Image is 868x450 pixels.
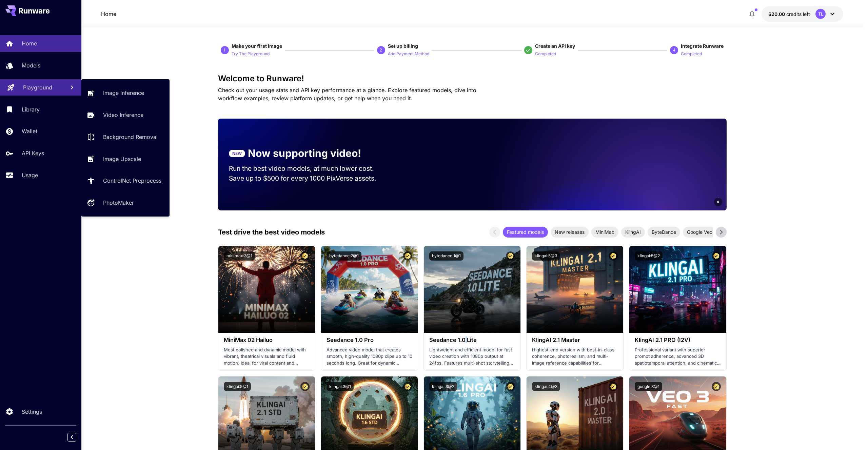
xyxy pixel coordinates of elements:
span: Integrate Runware [681,43,724,49]
button: bytedance:2@1 [327,251,361,261]
button: Collapse sidebar [67,433,76,442]
a: ControlNet Preprocess [81,172,170,189]
h3: Seedance 1.0 Pro [327,337,412,343]
p: Most polished and dynamic model with vibrant, theatrical visuals and fluid motion. Ideal for vira... [224,347,310,367]
span: 6 [717,199,719,204]
p: ControlNet Preprocess [103,177,161,185]
p: Settings [22,408,42,416]
img: alt [629,246,726,333]
button: Certified Model – Vetted for best performance and includes a commercial license. [300,382,310,391]
p: PhotoMaker [103,199,134,207]
a: Video Inference [81,107,170,123]
p: Run the best video models, at much lower cost. [229,164,387,173]
span: MiniMax [591,228,618,236]
p: Video Inference [103,111,143,119]
h3: Welcome to Runware! [218,74,727,83]
h3: MiniMax 02 Hailuo [224,337,310,343]
button: Certified Model – Vetted for best performance and includes a commercial license. [506,382,515,391]
img: alt [424,246,520,333]
img: alt [527,246,623,333]
button: minimax:3@1 [224,251,255,261]
p: Now supporting video! [248,146,361,161]
a: Image Inference [81,85,170,101]
span: Create an API key [535,43,575,49]
span: $20.00 [768,11,786,17]
a: Image Upscale [81,150,170,167]
p: Highest-end version with best-in-class coherence, photorealism, and multi-image reference capabil... [532,347,618,367]
p: NEW [232,150,242,157]
button: klingai:4@3 [532,382,560,391]
h3: KlingAI 2.1 PRO (I2V) [635,337,721,343]
button: Certified Model – Vetted for best performance and includes a commercial license. [712,382,721,391]
p: 4 [673,47,675,53]
div: $20.00 [768,11,810,18]
button: Certified Model – Vetted for best performance and includes a commercial license. [300,251,310,261]
button: klingai:3@2 [429,382,457,391]
p: Completed [681,51,702,57]
button: Certified Model – Vetted for best performance and includes a commercial license. [609,382,618,391]
p: Models [22,61,40,69]
p: 2 [380,47,382,53]
p: Wallet [22,127,37,135]
p: Save up to $500 for every 1000 PixVerse assets. [229,173,387,183]
h3: Seedance 1.0 Lite [429,337,515,343]
p: Add Payment Method [388,51,429,57]
button: klingai:5@3 [532,251,560,261]
button: $20.00 [762,6,843,22]
span: Make your first image [232,43,282,49]
span: KlingAI [621,228,645,236]
img: alt [218,246,315,333]
button: google:3@1 [635,382,662,391]
span: ByteDance [648,228,680,236]
button: klingai:5@2 [635,251,663,261]
span: Check out your usage stats and API key performance at a glance. Explore featured models, dive int... [218,87,476,102]
p: Usage [22,171,38,179]
p: Library [22,105,40,114]
div: TL [815,9,826,19]
div: Collapse sidebar [73,431,81,443]
button: Certified Model – Vetted for best performance and includes a commercial license. [506,251,515,261]
nav: breadcrumb [101,10,116,18]
p: Test drive the best video models [218,227,325,237]
button: klingai:3@1 [327,382,354,391]
p: Image Inference [103,89,144,97]
span: credits left [786,11,810,17]
p: Try The Playground [232,51,270,57]
button: klingai:5@1 [224,382,251,391]
span: Set up billing [388,43,418,49]
p: Lightweight and efficient model for fast video creation with 1080p output at 24fps. Features mult... [429,347,515,367]
p: Home [22,39,37,47]
button: Certified Model – Vetted for best performance and includes a commercial license. [712,251,721,261]
a: PhotoMaker [81,195,170,211]
img: alt [321,246,418,333]
span: New releases [551,228,589,236]
button: Certified Model – Vetted for best performance and includes a commercial license. [403,251,412,261]
p: Background Removal [103,133,158,141]
p: Professional variant with superior prompt adherence, advanced 3D spatiotemporal attention, and ci... [635,347,721,367]
iframe: Chat Widget [834,417,868,450]
a: Background Removal [81,129,170,145]
p: Completed [535,51,556,57]
span: Featured models [503,228,548,236]
p: Image Upscale [103,155,141,163]
h3: KlingAI 2.1 Master [532,337,618,343]
p: 1 [223,47,226,53]
p: Home [101,10,116,18]
button: bytedance:1@1 [429,251,463,261]
p: Advanced video model that creates smooth, high-quality 1080p clips up to 10 seconds long. Great f... [327,347,412,367]
p: API Keys [22,149,44,157]
button: Certified Model – Vetted for best performance and includes a commercial license. [609,251,618,261]
button: Certified Model – Vetted for best performance and includes a commercial license. [403,382,412,391]
p: Playground [23,83,52,91]
span: Google Veo [683,228,716,236]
